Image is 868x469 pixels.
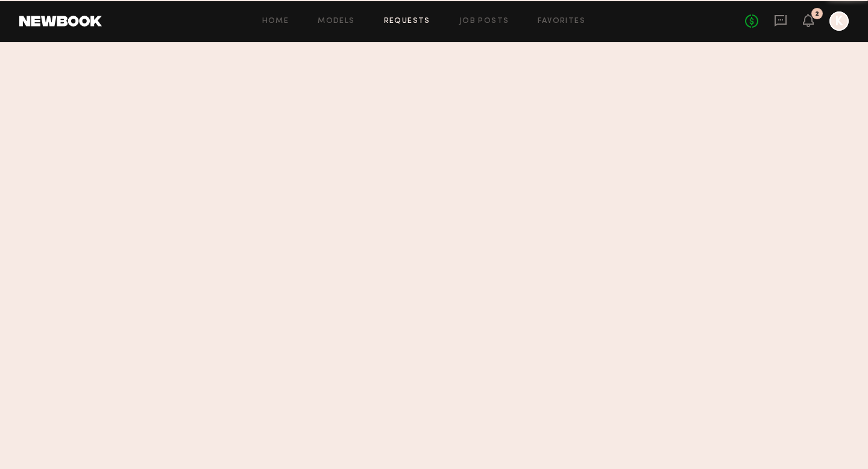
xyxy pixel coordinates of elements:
[538,17,585,25] a: Favorites
[815,11,819,17] div: 2
[318,17,354,25] a: Models
[262,17,289,25] a: Home
[384,17,430,25] a: Requests
[459,17,509,25] a: Job Posts
[829,11,849,31] a: K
